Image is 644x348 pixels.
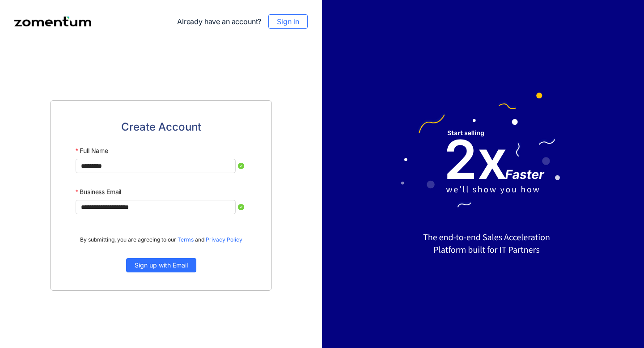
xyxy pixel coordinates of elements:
button: Sign up with Email [126,258,196,272]
button: Sign in [268,14,308,29]
span: Sign in [277,16,299,27]
div: Already have an account? [177,14,308,29]
input: Full Name [76,159,236,173]
a: Privacy Policy [206,236,242,243]
input: Business Email [76,200,236,214]
label: Full Name [76,143,108,159]
img: Zomentum logo [14,17,91,26]
label: Business Email [76,184,121,200]
a: Terms [178,236,194,243]
span: By submitting, you are agreeing to our and [80,236,242,244]
span: Sign up with Email [135,260,188,270]
span: Create Account [121,119,201,136]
